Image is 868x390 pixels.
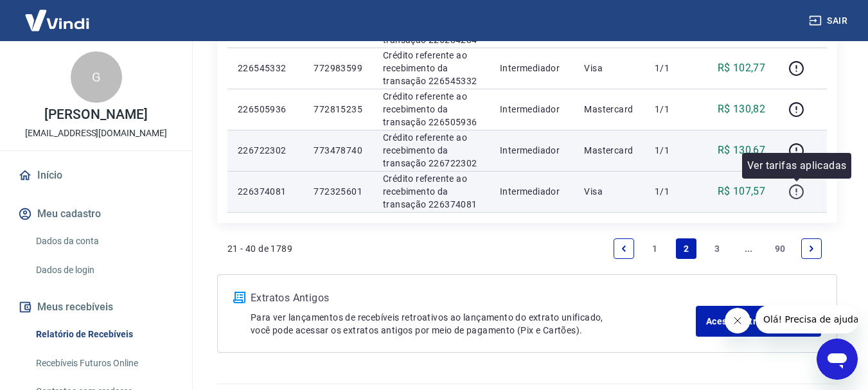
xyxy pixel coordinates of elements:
[608,233,827,264] ul: Pagination
[238,62,293,75] p: 226545332
[756,305,858,333] iframe: Mensagem da empresa
[738,238,759,259] a: Jump forward
[655,185,693,198] p: 1/1
[233,292,245,303] img: ícone
[314,185,362,198] p: 772325601
[314,62,362,75] p: 772983599
[676,238,696,259] a: Page 2 is your current page
[238,144,293,157] p: 226722302
[31,350,177,377] a: Recebíveis Futuros Online
[645,238,666,259] a: Page 1
[8,9,108,19] span: Olá! Precisa de ajuda?
[696,306,821,337] a: Acesse Extratos Antigos
[31,257,177,283] a: Dados de login
[31,321,177,348] a: Relatório de Recebíveis
[770,238,791,259] a: Page 90
[584,62,634,75] p: Visa
[747,158,846,173] p: Ver tarifas aplicadas
[25,127,167,140] p: [EMAIL_ADDRESS][DOMAIN_NAME]
[383,49,479,87] p: Crédito referente ao recebimento da transação 226545332
[806,9,853,33] button: Sair
[725,308,750,333] iframe: Fechar mensagem
[655,62,693,75] p: 1/1
[251,290,696,306] p: Extratos Antigos
[718,184,766,199] p: R$ 107,57
[614,238,634,259] a: Previous page
[314,144,362,157] p: 773478740
[314,103,362,116] p: 772815235
[15,200,177,228] button: Meu cadastro
[655,144,693,157] p: 1/1
[500,103,563,116] p: Intermediador
[251,311,696,337] p: Para ver lançamentos de recebíveis retroativos ao lançamento do extrato unificado, você pode aces...
[15,1,99,40] img: Vindi
[707,238,728,259] a: Page 3
[15,161,177,190] a: Início
[655,103,693,116] p: 1/1
[500,185,563,198] p: Intermediador
[584,103,634,116] p: Mastercard
[71,51,122,103] div: G
[801,238,822,259] a: Next page
[584,185,634,198] p: Visa
[718,102,766,117] p: R$ 130,82
[718,143,766,158] p: R$ 130,67
[817,339,858,380] iframe: Botão para abrir a janela de mensagens
[500,144,563,157] p: Intermediador
[31,228,177,254] a: Dados da conta
[584,144,634,157] p: Mastercard
[500,62,563,75] p: Intermediador
[718,60,766,76] p: R$ 102,77
[15,293,177,321] button: Meus recebíveis
[44,108,147,121] p: [PERSON_NAME]
[238,103,293,116] p: 226505936
[383,131,479,170] p: Crédito referente ao recebimento da transação 226722302
[383,90,479,129] p: Crédito referente ao recebimento da transação 226505936
[383,172,479,211] p: Crédito referente ao recebimento da transação 226374081
[238,185,293,198] p: 226374081
[227,242,292,255] p: 21 - 40 de 1789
